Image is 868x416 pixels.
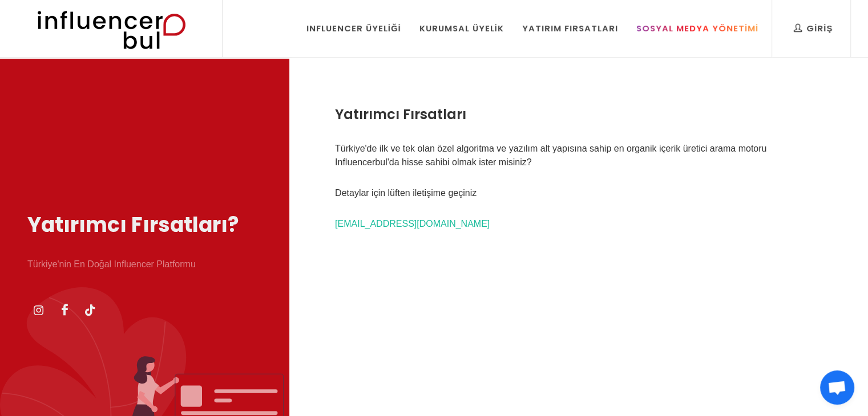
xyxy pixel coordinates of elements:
a: [EMAIL_ADDRESS][DOMAIN_NAME] [335,219,490,229]
div: Yatırım Fırsatları [522,22,618,35]
div: Giriş [794,22,833,35]
div: Sosyal Medya Yönetimi [636,22,758,35]
div: Kurumsal Üyelik [419,22,504,35]
p: Türkiye'de ilk ve tek olan özel algoritma ve yazılım alt yapısına sahip en organik içerik üretici... [335,142,822,169]
p: Detaylar için lüften iletişime geçiniz [335,186,822,200]
div: Influencer Üyeliği [306,22,401,35]
p: Türkiye'nin En Doğal Influencer Platformu [27,258,262,271]
h3: Yatırımcı Fırsatları [335,104,822,125]
div: Açık sohbet [820,370,854,405]
h1: Yatırımcı Fırsatları? [27,210,262,240]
